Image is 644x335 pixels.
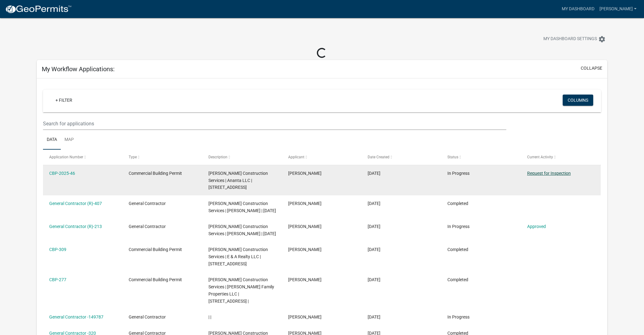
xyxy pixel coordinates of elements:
span: Marcum Construction Services | E & A Realty LLC | 2525 TENTH STREET EAST [208,247,268,266]
span: 12/31/2024 [368,201,380,206]
button: Columns [563,95,593,106]
datatable-header-cell: Description [203,150,282,165]
span: General Contractor [129,314,166,319]
a: Request for Inspection [527,171,571,176]
datatable-header-cell: Type [123,150,203,165]
a: General Contractor (R)-407 [49,201,102,206]
span: Applicant [288,155,304,159]
a: + Filter [50,95,77,106]
span: In Progress [447,224,470,229]
span: My Dashboard Settings [543,35,597,43]
span: Completed [447,247,468,252]
span: David [288,277,322,282]
span: Completed [447,277,468,282]
span: | | [208,314,211,319]
button: collapse [581,65,602,72]
i: settings [598,35,606,43]
a: CBP-309 [49,247,66,252]
h5: My Workflow Applications: [42,65,115,73]
span: 04/17/2025 [368,171,380,176]
a: [PERSON_NAME] [597,3,639,15]
input: Search for applications [43,117,506,130]
span: Commercial Building Permit [129,277,182,282]
a: CBP-277 [49,277,66,282]
span: 07/12/2023 [368,314,380,319]
span: Status [447,155,458,159]
span: Commercial Building Permit [129,171,182,176]
span: In Progress [447,171,470,176]
span: David [288,247,322,252]
a: General Contractor (R)-213 [49,224,102,229]
span: Marcum Construction Services | David Marcum | 12/31/2024 [208,224,276,236]
datatable-header-cell: Application Number [43,150,123,165]
datatable-header-cell: Status [441,150,521,165]
span: Completed [447,201,468,206]
span: Type [129,155,137,159]
span: David [288,171,322,176]
span: Marcum Construction Services | Ananta LLC | 3117 EAST 10TH STREET [208,171,268,190]
span: 04/08/2024 [368,247,380,252]
span: David [288,201,322,206]
span: David [288,224,322,229]
span: 12/16/2023 [368,277,380,282]
span: Application Number [49,155,83,159]
a: Map [61,130,78,150]
span: Marcum Construction Services | David Marcum | 12/31/2025 [208,201,276,213]
a: CBP-2025-46 [49,171,75,176]
a: Approved [527,224,546,229]
span: 04/08/2024 [368,224,380,229]
span: Date Created [368,155,389,159]
datatable-header-cell: Date Created [362,150,441,165]
span: Description [208,155,227,159]
span: In Progress [447,314,470,319]
a: General Contractor -149787 [49,314,103,319]
span: David [288,314,322,319]
a: My Dashboard [559,3,597,15]
datatable-header-cell: Applicant [282,150,362,165]
span: General Contractor [129,201,166,206]
span: Commercial Building Permit [129,247,182,252]
span: Current Activity [527,155,553,159]
a: Data [43,130,61,150]
datatable-header-cell: Current Activity [521,150,601,165]
span: General Contractor [129,224,166,229]
button: My Dashboard Settingssettings [538,33,611,45]
span: Marcum Construction Services | Brinegar Family Properties LLC | 409 SIXTH STREET | [208,277,274,303]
